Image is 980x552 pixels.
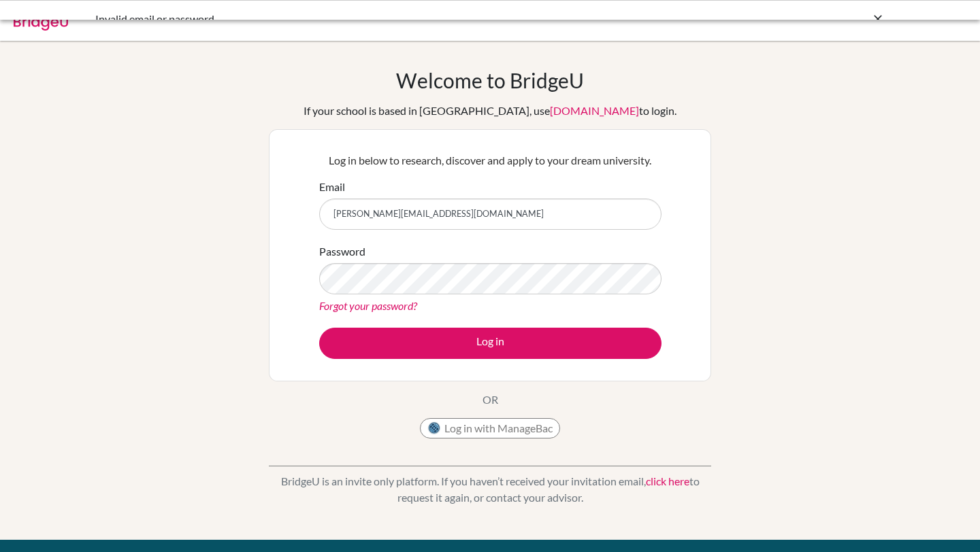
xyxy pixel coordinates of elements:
p: BridgeU is an invite only platform. If you haven’t received your invitation email, to request it ... [269,473,711,506]
p: Log in below to research, discover and apply to your dream university. [319,152,661,169]
div: If your school is based in [GEOGRAPHIC_DATA], use to login. [304,103,676,119]
label: Password [319,243,365,260]
label: Email [319,179,345,195]
a: [DOMAIN_NAME] [550,104,639,117]
button: Log in [319,328,661,359]
p: OR [483,392,498,408]
a: click here [646,475,689,487]
a: Forgot your password? [319,299,417,312]
button: Log in with ManageBac [420,418,560,438]
div: Invalid email or password. [95,11,681,27]
h1: Welcome to BridgeU [396,68,584,92]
